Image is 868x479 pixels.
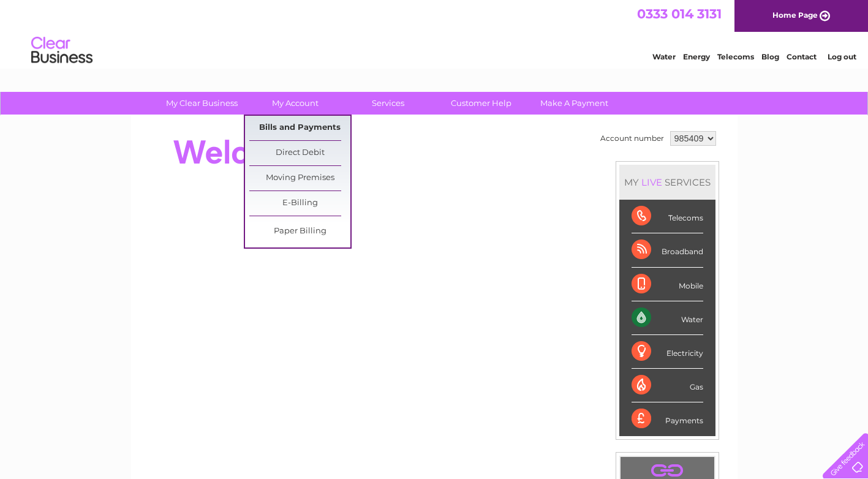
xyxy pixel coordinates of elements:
[632,301,703,335] div: Water
[632,335,703,369] div: Electricity
[249,116,350,140] a: Bills and Payments
[787,52,817,61] a: Contact
[632,200,703,233] div: Telecoms
[828,52,856,61] a: Log out
[632,369,703,402] div: Gas
[249,191,350,216] a: E-Billing
[244,92,345,115] a: My Account
[151,92,252,115] a: My Clear Business
[249,166,350,190] a: Moving Premises
[632,233,703,267] div: Broadband
[632,268,703,301] div: Mobile
[761,52,779,61] a: Blog
[597,128,667,149] td: Account number
[31,32,93,69] img: logo.png
[431,92,532,115] a: Customer Help
[683,52,710,61] a: Energy
[249,141,350,165] a: Direct Debit
[639,176,665,188] div: LIVE
[338,92,439,115] a: Services
[619,165,715,200] div: MY SERVICES
[717,52,754,61] a: Telecoms
[652,52,676,61] a: Water
[637,6,722,21] a: 0333 014 3131
[524,92,625,115] a: Make A Payment
[145,7,724,59] div: Clear Business is a trading name of Verastar Limited (registered in [GEOGRAPHIC_DATA] No. 3667643...
[632,402,703,436] div: Payments
[249,219,350,244] a: Paper Billing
